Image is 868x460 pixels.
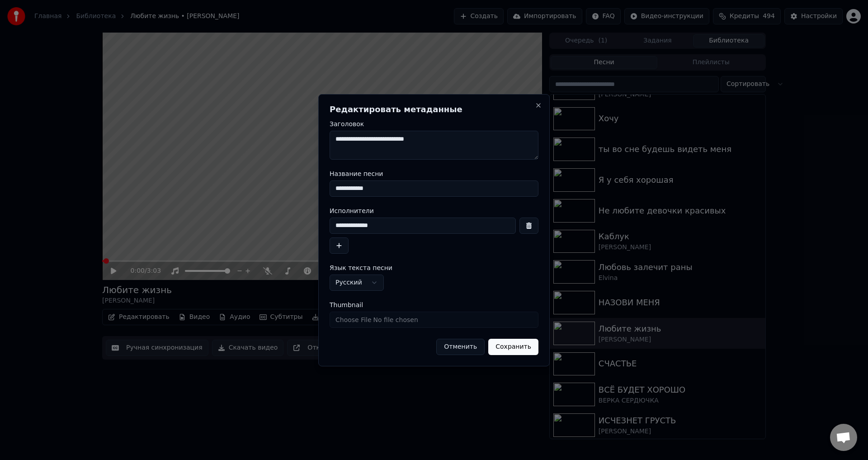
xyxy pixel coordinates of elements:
h2: Редактировать метаданные [330,105,538,114]
span: Thumbnail [330,302,363,308]
label: Исполнители [330,208,538,214]
button: Отменить [436,339,485,355]
span: Язык текста песни [330,265,392,271]
button: Сохранить [488,339,538,355]
label: Название песни [330,171,538,177]
label: Заголовок [330,121,538,127]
